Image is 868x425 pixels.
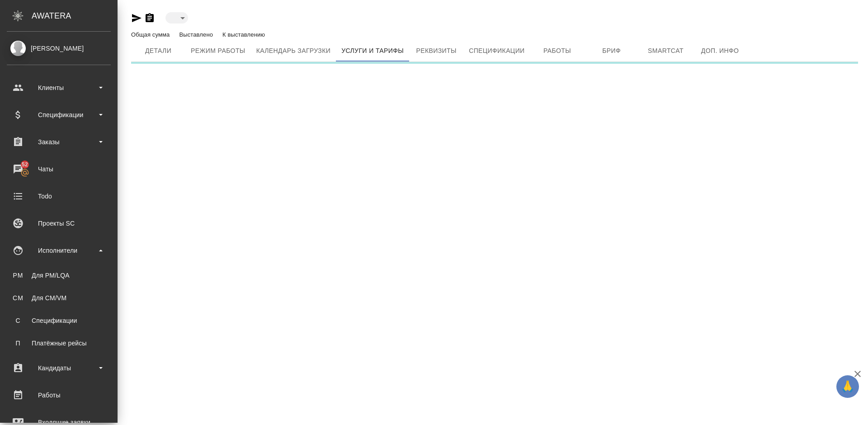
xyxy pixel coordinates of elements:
[131,13,142,24] button: Скопировать ссылку для ЯМессенджера
[536,45,579,57] span: Работы
[341,45,404,57] span: Услуги и тарифы
[144,13,155,24] button: Скопировать ссылку
[16,160,33,169] span: 52
[840,377,855,396] span: 🙏
[32,7,118,25] div: AWATERA
[7,388,111,402] div: Работы
[7,289,111,307] a: CMДля CM/VM
[7,244,111,257] div: Исполнители
[7,217,111,230] div: Проекты SC
[7,81,111,94] div: Клиенты
[836,375,859,398] button: 🙏
[590,45,633,57] span: Бриф
[222,31,267,38] p: К выставлению
[2,212,115,235] a: Проекты SC
[7,334,111,352] a: ППлатёжные рейсы
[131,31,172,38] p: Общая сумма
[469,45,524,57] span: Спецификации
[698,45,742,57] span: Доп. инфо
[7,43,111,53] div: [PERSON_NAME]
[7,108,111,122] div: Спецификации
[415,45,458,57] span: Реквизиты
[7,162,111,176] div: Чаты
[2,185,115,208] a: Todo
[256,45,331,57] span: Календарь загрузки
[2,384,115,406] a: Работы
[137,45,180,57] span: Детали
[2,158,115,180] a: 52Чаты
[165,12,188,24] div: ​
[11,316,106,325] div: Спецификации
[191,45,245,57] span: Режим работы
[644,45,688,57] span: Smartcat
[11,293,106,302] div: Для CM/VM
[7,312,111,330] a: ССпецификации
[7,189,111,203] div: Todo
[11,339,106,348] div: Платёжные рейсы
[7,266,111,284] a: PMДля PM/LQA
[179,31,215,38] p: Выставлено
[11,271,106,280] div: Для PM/LQA
[7,361,111,375] div: Кандидаты
[7,135,111,149] div: Заказы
